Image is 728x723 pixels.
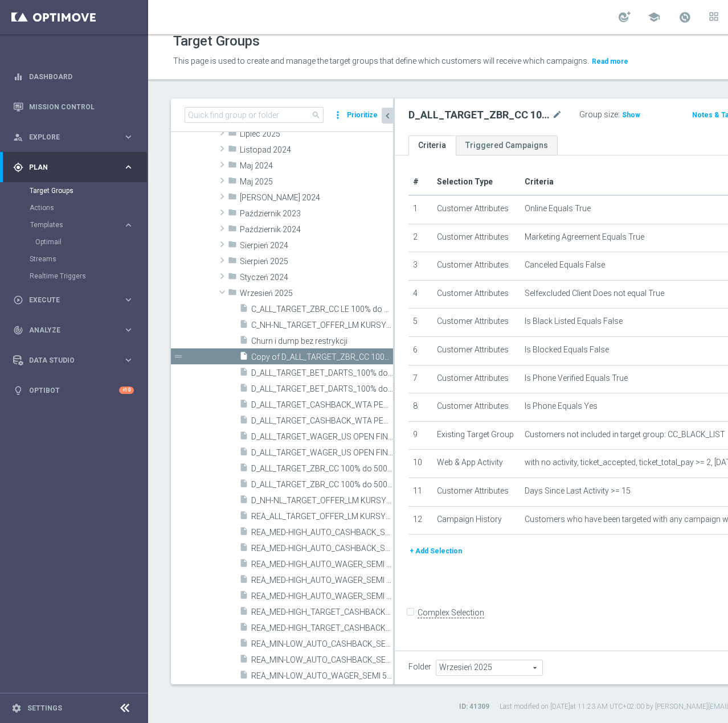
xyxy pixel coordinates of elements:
i: folder [228,176,237,189]
i: insert_drive_file [239,303,248,317]
a: Target Groups [30,186,118,195]
i: lightbulb [13,385,23,396]
div: +10 [119,387,134,394]
button: track_changes Analyze keyboard_arrow_right [13,326,134,335]
span: Selfexcluded Client Does not equal True [525,289,664,298]
i: more_vert [332,107,343,123]
span: D_ALL_TARGET_ZBR_CC 100% do 500 PLN 1 LE_220925 [251,480,393,490]
div: Mission Control [13,92,134,122]
span: REA_MED-HIGH_AUTO_CASHBACK_SEMI 50% do 300 PLN push_160925 [251,528,393,537]
td: Customer Attributes [432,309,520,337]
label: Folder [408,662,431,672]
td: Customer Attributes [432,393,520,422]
span: REA_MED-HIGH_TARGET_CASHBACK_EL MS NL-PL 50% do 300 PLN_020925 [251,623,393,633]
td: 2 [408,224,432,252]
a: Streams [30,254,118,264]
div: Explore [13,132,123,142]
div: equalizer Dashboard [13,72,134,81]
i: settings [11,703,22,713]
button: Templates keyboard_arrow_right [30,220,134,229]
input: Quick find group or folder [185,107,324,123]
a: Realtime Triggers [30,272,118,281]
span: REA_MIN-LOW_AUTO_CASHBACK_SEMI 50% do 100 PLN push_160925 [251,639,393,649]
span: Pa&#x17A;dziernik 2024 [240,225,393,235]
span: Listopad 2024 [240,145,393,155]
i: insert_drive_file [239,638,248,651]
span: Customers not included in target group: CC_BLACK_LIST [525,430,725,439]
span: Marzec 2024 [240,193,393,203]
button: Data Studio keyboard_arrow_right [13,356,134,365]
div: Execute [13,295,123,305]
span: D_ALL_TARGET_WAGER_US OPEN FINAL 50% do 300 PLN sms_010925 [251,432,393,442]
span: Marketing Agreement Equals True [525,232,644,242]
a: Optimail [35,237,118,247]
button: gps_fixed Plan keyboard_arrow_right [13,163,134,172]
i: folder [228,160,237,173]
td: Customer Attributes [432,478,520,506]
span: D_ALL_TARGET_BET_DARTS_100% do 300 PLN sms_120925 [251,368,393,378]
td: Existing Target Group [432,421,520,450]
i: insert_drive_file [239,463,248,476]
span: Is Blocked Equals False [525,345,609,355]
a: Mission Control [29,92,134,122]
i: insert_drive_file [239,622,248,635]
span: Wrzesie&#x144; 2025 [240,289,393,298]
span: REA_MIN-LOW_AUTO_CASHBACK_SEMI 50% do 100 PLN push_230925 [251,655,393,665]
div: play_circle_outline Execute keyboard_arrow_right [13,295,134,305]
span: D_ALL_TARGET_ZBR_CC 100% do 500 PLN 1 LE WT push_220925 [251,464,393,474]
div: Actions [30,199,147,216]
span: Canceled Equals False [525,260,605,270]
i: insert_drive_file [239,351,248,364]
td: 3 [408,252,432,281]
span: Sierpie&#x144; 2025 [240,257,393,266]
i: insert_drive_file [239,399,248,412]
td: Customer Attributes [432,336,520,365]
span: D_NH-NL_TARGET_OFFER_LM KURSY_160925 [251,496,393,506]
td: Campaign History [432,506,520,535]
button: chevron_left [382,108,393,124]
span: This page is used to create and manage the target groups that define which customers will receive... [173,56,589,65]
i: folder [228,256,237,269]
td: 5 [408,309,432,337]
span: Copy of D_ALL_TARGET_ZBR_CC 100% do 500 PLN 1 LE WT push_220925 [251,352,393,362]
i: insert_drive_file [239,654,248,667]
span: Criteria [525,177,554,186]
span: school [648,11,660,23]
i: insert_drive_file [239,590,248,603]
span: REA_MIN-LOW_AUTO_WAGER_SEMI 50% do 100 PLN push_120925 [251,671,393,681]
td: Customer Attributes [432,365,520,393]
i: equalizer [13,72,23,82]
i: insert_drive_file [239,670,248,683]
th: # [408,169,432,195]
i: mode_edit [552,108,562,122]
i: keyboard_arrow_right [123,220,134,231]
span: D_ALL_TARGET_CASHBACK_WTA PEKIN 50% do 300 PLN_230925 [251,416,393,426]
i: insert_drive_file [239,511,248,524]
i: gps_fixed [13,162,23,172]
span: C_NH-NL_TARGET_OFFER_LM KURSY_160925 [251,321,393,330]
div: Optibot [13,375,134,405]
i: keyboard_arrow_right [123,324,134,335]
span: REA_MED-HIGH_AUTO_WAGER_SEMI 50% do 300 PLN push_120925 [251,560,393,569]
span: Analyze [29,327,123,334]
a: Optibot [29,375,119,405]
i: keyboard_arrow_right [123,162,134,172]
span: Sierpie&#x144; 2024 [240,241,393,250]
i: insert_drive_file [239,367,248,380]
i: folder [228,240,237,253]
div: person_search Explore keyboard_arrow_right [13,133,134,142]
i: insert_drive_file [239,447,248,460]
span: Is Phone Verified Equals True [525,373,628,383]
td: Customer Attributes [432,224,520,252]
td: 11 [408,478,432,506]
td: 6 [408,336,432,365]
button: Read more [591,55,629,68]
i: track_changes [13,325,23,335]
span: Show [622,111,640,119]
i: insert_drive_file [239,558,248,572]
button: lightbulb Optibot +10 [13,386,134,395]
